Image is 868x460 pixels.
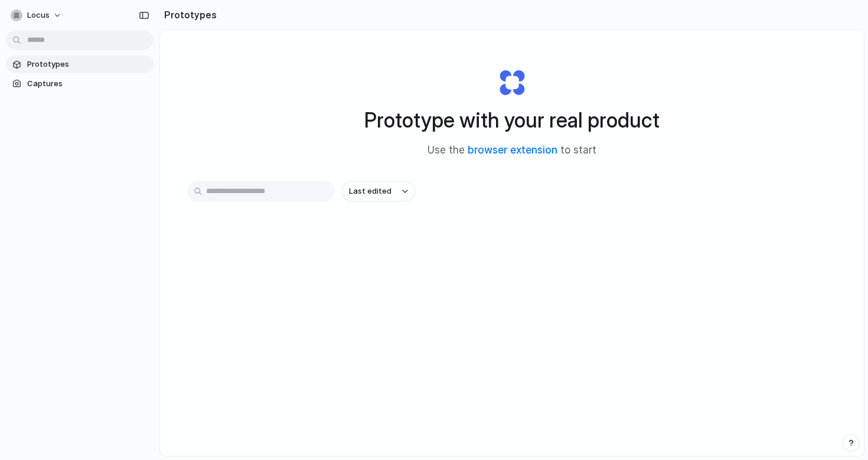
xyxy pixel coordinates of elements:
button: Locus [6,6,68,25]
a: Captures [6,75,154,93]
span: Use the to start [428,143,596,158]
a: Prototypes [6,56,154,73]
a: browser extension [468,144,557,156]
h1: Prototype with your real product [364,105,660,136]
span: Captures [27,78,149,90]
button: Last edited [342,181,415,201]
span: Prototypes [27,58,149,70]
span: Last edited [349,185,391,197]
h2: Prototypes [159,8,217,22]
span: Locus [27,9,50,21]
